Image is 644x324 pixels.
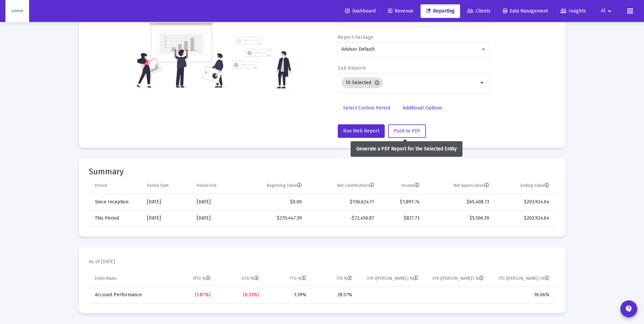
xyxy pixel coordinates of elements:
[357,271,423,287] td: Column 3YR (Ann.) %
[383,4,419,18] a: Revenue
[341,76,478,90] mat-chip-list: Selection
[625,305,633,313] mat-icon: contact_support
[601,8,605,14] span: Al
[95,183,107,188] div: Period
[424,194,494,210] td: $65,408.73
[89,178,142,194] td: Column Period
[499,276,549,281] div: ITD ([PERSON_NAME].) %
[454,183,489,188] div: Net Appreciation
[423,271,489,287] td: Column 5YR (Ann.) %
[341,77,383,88] mat-chip: 10 Selected
[197,215,234,222] div: [DATE]
[239,210,307,226] td: $270,447.39
[521,183,549,188] div: Ending Value
[142,178,192,194] td: Column Period Start
[307,178,379,194] td: Column Net Contributions
[307,210,379,226] td: -$72,456.87
[374,80,380,86] mat-icon: cancel
[402,183,420,188] div: Income
[316,292,352,298] div: 28.57%
[432,276,484,281] div: 5YR ([PERSON_NAME].) %
[494,210,555,226] td: $203,924.64
[494,194,555,210] td: $203,924.64
[388,8,413,14] span: Revenue
[343,105,390,111] span: Select Custom Period
[239,194,307,210] td: $0.00
[89,258,115,265] mat-card-subtitle: As of [DATE]
[197,183,216,188] div: Period End
[10,4,24,18] img: Dashboard
[605,4,614,18] mat-icon: arrow_drop_down
[379,178,424,194] td: Column Income
[147,183,169,188] div: Period Start
[337,183,374,188] div: Net Contributions
[424,210,494,226] td: $5,106.39
[343,128,379,134] span: Run Web Report
[89,210,142,226] td: This Period
[338,124,385,138] button: Run Web Report
[311,271,357,287] td: Column ITD %
[467,8,491,14] span: Clients
[493,292,549,298] div: 16.06%
[555,4,591,18] a: Insights
[147,215,187,222] div: [DATE]
[307,194,379,210] td: $136,624.17
[89,271,167,287] td: Column Entity Name
[89,194,142,210] td: Since Inception
[488,271,555,287] td: Column ITD (Ann.) %
[197,199,234,205] div: [DATE]
[192,178,239,194] td: Column Period End
[220,292,259,298] div: (6.33%)
[147,199,187,205] div: [DATE]
[268,292,307,298] div: 1.39%
[215,271,264,287] td: Column QTD %
[241,276,259,281] div: QTD %
[403,105,442,111] span: Additional Options
[337,276,352,281] div: ITD %
[89,287,167,303] td: Account Performance
[89,168,555,175] mat-card-title: Summary
[379,210,424,226] td: $827.73
[95,276,117,281] div: Entity Name
[462,4,496,18] a: Clients
[560,8,586,14] span: Insights
[388,124,426,138] button: Push to PDF
[478,79,486,87] mat-icon: arrow_drop_down
[167,271,216,287] td: Column MTD %
[135,22,228,89] img: reporting
[498,4,553,18] a: Data Management
[289,276,306,281] div: YTD %
[426,8,455,14] span: Reporting
[345,8,376,14] span: Dashboard
[424,178,494,194] td: Column Net Appreciation
[394,128,420,134] span: Push to PDF
[232,37,291,89] img: reporting-alt
[239,178,307,194] td: Column Beginning Value
[338,65,366,71] label: Sub Reports
[340,4,381,18] a: Dashboard
[338,34,374,40] label: Report Package
[503,8,548,14] span: Data Management
[89,271,555,303] div: Data grid
[171,292,211,298] div: (1.87%)
[421,4,460,18] a: Reporting
[264,271,311,287] td: Column YTD %
[593,4,622,18] button: Al
[89,178,555,227] div: Data grid
[193,276,211,281] div: MTD %
[341,46,375,52] span: Advisor Default
[379,194,424,210] td: $1,891.74
[367,276,418,281] div: 3YR ([PERSON_NAME].) %
[494,178,555,194] td: Column Ending Value
[267,183,302,188] div: Beginning Value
